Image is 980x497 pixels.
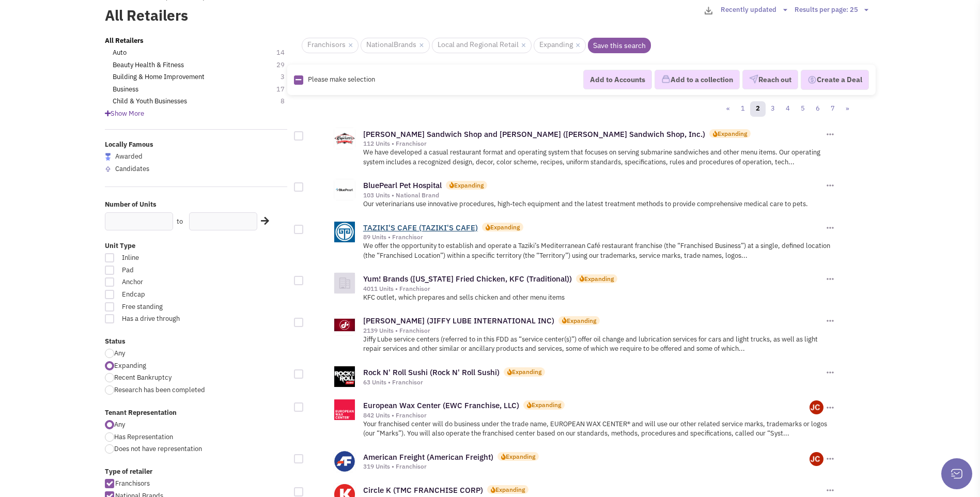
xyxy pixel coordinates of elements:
p: We have developed a casual restaurant format and operating system that focuses on serving submari... [363,148,836,167]
span: Please make selection [308,75,375,84]
a: European Wax Center (EWC Franchise, LLC) [363,400,519,410]
div: 4011 Units • Franchisor [363,285,824,293]
span: Any [114,349,125,358]
span: Pad [115,266,230,275]
a: 2 [750,101,766,117]
img: locallyfamous-largeicon.png [105,153,111,161]
p: We offer the opportunity to establish and operate a Taziki’s Mediterranean Café restaurant franch... [363,241,836,260]
span: Has a drive through [115,314,230,324]
a: Save this search [588,38,651,53]
a: 4 [780,101,796,117]
b: All Retailers [105,36,144,45]
a: Rock N' Roll Sushi (Rock N' Roll Sushi) [363,367,500,377]
div: 89 Units • Franchisor [363,233,824,241]
button: Add to Accounts [583,70,652,89]
span: Show More [105,109,144,118]
label: to [177,217,183,227]
div: Expanding [512,367,541,376]
p: Our veterinarians use innovative procedures, high-tech equipment and the latest treatment methods... [363,199,836,209]
label: Type of retailer [105,467,288,477]
a: All Retailers [105,36,144,46]
span: Research has been completed [114,385,205,394]
div: Expanding [506,452,535,461]
span: Franchisors [115,479,150,488]
a: 1 [735,101,751,117]
a: × [419,41,424,50]
a: [PERSON_NAME] Sandwich Shop and [PERSON_NAME] ([PERSON_NAME] Sandwich Shop, Inc.) [363,129,705,139]
span: 14 [276,48,295,58]
a: × [521,41,526,50]
span: Local and Regional Retail [432,38,532,53]
p: Your franchised center will do business under the trade name, EUROPEAN WAX CENTER® and will use o... [363,420,836,439]
span: Any [114,420,125,429]
span: 17 [276,85,295,95]
span: Expanding [534,38,586,53]
div: 842 Units • Franchisor [363,411,810,420]
div: Expanding [584,274,614,283]
div: 112 Units • Franchisor [363,139,824,148]
p: Jiffy Lube service centers (referred to in this FDD as “service center(s)”) offer oil change and ... [363,335,836,354]
span: Expanding [114,361,146,370]
label: Unit Type [105,241,288,251]
span: Has Representation [114,432,173,441]
div: Expanding [495,485,525,494]
a: BluePearl Pet Hospital [363,180,442,190]
span: Recent Bankruptcy [114,373,172,382]
div: Expanding [490,223,520,231]
span: Inline [115,253,230,263]
label: Number of Units [105,200,288,210]
img: download-2-24.png [705,7,712,14]
a: Child & Youth Businesses [113,97,187,106]
div: Expanding [532,400,561,409]
a: Circle K (TMC FRANCHISE CORP) [363,485,483,495]
img: swojxcZU80Go7FUHW_vJ3w.png [810,400,823,414]
label: Locally Famous [105,140,288,150]
label: Tenant Representation [105,408,288,418]
a: 6 [810,101,826,117]
a: « [721,101,736,117]
label: Status [105,337,288,347]
span: 3 [281,72,295,82]
a: Business [113,85,138,95]
a: × [575,41,580,50]
p: KFC outlet, which prepares and sells chicken and other menu items [363,293,836,303]
img: Deal-Dollar.png [807,74,817,86]
a: Auto [113,48,127,58]
div: 319 Units • Franchisor [363,462,810,471]
a: » [840,101,855,117]
div: Search Nearby [254,214,271,228]
a: Beauty Health & Fitness [113,60,184,70]
a: × [348,41,353,50]
a: 7 [825,101,841,117]
a: Building & Home Improvement [113,72,205,82]
img: swojxcZU80Go7FUHW_vJ3w.png [810,452,823,466]
img: Rectangle.png [294,75,303,85]
span: NationalBrands [361,38,429,53]
a: American Freight (American Freight) [363,452,493,462]
a: 3 [765,101,781,117]
img: icon-collection-lavender.png [661,74,671,84]
a: [PERSON_NAME] (JIFFY LUBE INTERNATIONAL INC) [363,316,554,325]
img: locallyfamous-upvote.png [105,166,111,172]
span: Candidates [115,164,149,173]
div: 2139 Units • Franchisor [363,327,824,335]
div: 103 Units • National Brand [363,191,824,199]
a: TAZIKI'S CAFE (TAZIKI'S CAFE) [363,223,478,232]
span: Endcap [115,290,230,300]
div: Expanding [567,316,596,325]
button: Reach out [742,70,798,89]
span: 8 [281,97,295,106]
div: Expanding [454,181,484,190]
button: Add to a collection [655,70,740,89]
span: Franchisors [302,38,359,53]
span: Free standing [115,302,230,312]
a: 5 [795,101,811,117]
label: All Retailers [105,5,418,26]
div: Expanding [718,129,747,138]
div: 63 Units • Franchisor [363,378,824,386]
span: Awarded [115,152,143,161]
button: Create a Deal [801,70,869,90]
span: Does not have representation [114,444,202,453]
span: Anchor [115,277,230,287]
span: 29 [276,60,295,70]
